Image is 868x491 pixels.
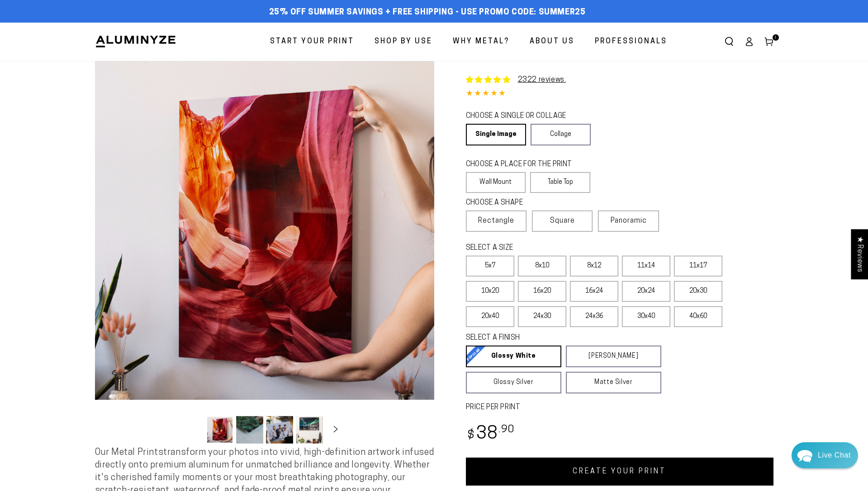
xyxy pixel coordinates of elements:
a: [PERSON_NAME] [566,346,661,367]
a: Glossy Silver [466,372,561,393]
a: Single Image [466,124,526,145]
sup: .90 [498,425,515,435]
div: Click to open Judge.me floating reviews tab [851,229,868,279]
span: Shop By Use [375,35,432,48]
legend: CHOOSE A SHAPE [466,198,583,208]
label: 16x24 [570,281,618,302]
label: 20x30 [674,281,722,302]
legend: SELECT A SIZE [466,243,647,253]
label: 20x24 [622,281,670,302]
div: Contact Us Directly [818,442,851,468]
label: 30x40 [622,306,670,327]
label: Table Top [530,172,590,193]
a: CREATE YOUR PRINT [466,458,773,486]
legend: SELECT A FINISH [466,333,640,343]
button: Load image 2 in gallery view [236,416,263,444]
legend: CHOOSE A PLACE FOR THE PRINT [466,159,582,170]
label: 20x40 [466,306,514,327]
span: Why Metal? [453,35,509,48]
label: 16x20 [518,281,566,302]
a: Matte Silver [566,372,661,393]
span: Rectangle [478,215,514,226]
button: Slide right [326,420,346,440]
button: Load image 1 in gallery view [206,416,233,444]
label: 5x7 [466,256,514,276]
a: Collage [531,124,591,145]
span: Start Your Print [270,35,354,48]
legend: CHOOSE A SINGLE OR COLLAGE [466,111,583,122]
span: Square [550,215,575,226]
img: Aluminyze [95,35,176,48]
span: About Us [530,35,574,48]
a: Why Metal? [446,30,516,54]
label: 11x14 [622,256,670,276]
label: 24x36 [570,306,618,327]
label: 8x12 [570,256,618,276]
div: Chat widget toggle [792,442,858,468]
label: Wall Mount [466,172,526,193]
a: Professionals [588,30,674,54]
span: 25% off Summer Savings + Free Shipping - Use Promo Code: SUMMER25 [269,8,586,18]
button: Load image 4 in gallery view [296,416,323,444]
a: Start Your Print [263,30,361,54]
bdi: 38 [466,426,515,443]
label: 8x10 [518,256,566,276]
a: Glossy White [466,346,561,367]
label: 24x30 [518,306,566,327]
media-gallery: Gallery Viewer [95,61,434,446]
label: PRICE PER PRINT [466,402,773,413]
span: 1 [774,34,777,41]
button: Load image 3 in gallery view [266,416,293,444]
summary: Search our site [719,32,739,51]
a: About Us [523,30,581,54]
span: Professionals [595,35,667,48]
span: $ [467,430,475,442]
label: 40x60 [674,306,722,327]
label: 10x20 [466,281,514,302]
label: 11x17 [674,256,722,276]
a: 2322 reviews. [518,76,566,84]
button: Slide left [184,420,204,440]
a: Shop By Use [368,30,439,54]
div: 4.85 out of 5.0 stars [466,88,773,101]
span: Panoramic [611,217,647,224]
